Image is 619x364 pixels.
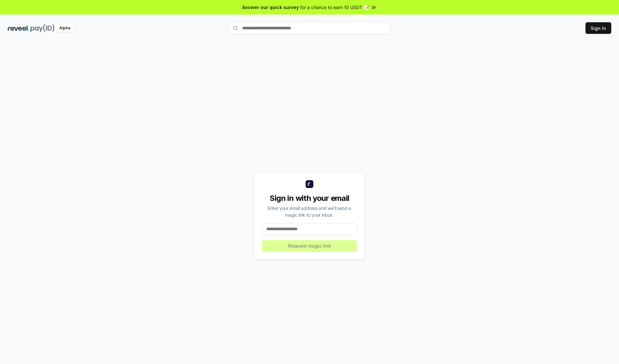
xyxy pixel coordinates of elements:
div: Alpha [56,24,74,32]
img: logo_small [306,180,313,188]
button: Sign In [585,22,611,34]
span: Answer our quick survey [242,4,299,11]
span: for a chance to earn 10 USDT 📝 [300,4,369,11]
img: reveel_dark [8,24,29,32]
div: Enter your email address and we’ll send a magic link to your inbox. [262,205,357,218]
img: pay_id [31,24,54,32]
div: Sign in with your email [262,193,357,203]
